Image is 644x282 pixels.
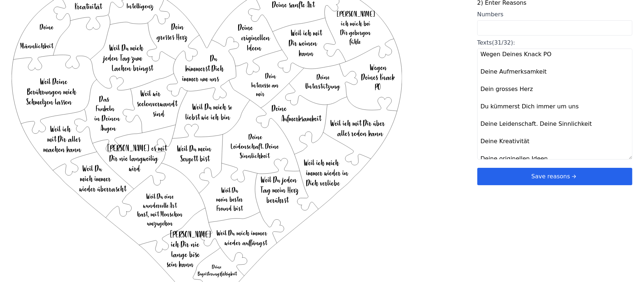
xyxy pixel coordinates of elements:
[27,87,77,97] text: Berührungen mich
[109,153,158,163] text: Dir nie langweilig
[477,49,632,159] textarea: Texts(31/32):
[212,264,222,270] text: Deine
[47,134,81,144] text: mit Dir alles
[361,72,395,82] text: Deines Knack
[109,43,144,53] text: Weil Du mich
[43,144,82,154] text: machen kann
[570,173,578,181] svg: arrow right short
[40,22,54,32] text: Deine
[198,270,237,277] text: Begeisterungsfähigkeit
[282,113,322,124] text: Aufmerksamkeit
[210,53,218,63] text: Du
[50,124,71,134] text: Weil ich
[182,74,219,84] text: immer um uns
[217,228,267,238] text: Weil Du mich immer
[349,37,361,46] text: fühle
[477,20,632,36] input: Numbers
[170,229,211,240] text: [PERSON_NAME]
[477,38,632,47] div: Texts
[477,168,632,185] button: Save reasonsarrow right short
[186,63,224,74] text: kümmerst Dich
[171,249,200,260] text: lange böse
[143,201,177,210] text: wundervolle Art
[137,99,178,109] text: seelenverwandt
[99,94,109,104] text: Das
[304,158,340,168] text: Weil ich mich
[167,259,194,269] text: sein kann
[291,28,323,38] text: Weil ich mit
[247,43,262,53] text: Ideen
[141,88,161,99] text: Weil wir
[96,104,115,114] text: Funkeln
[331,118,385,128] text: Weil ich mit Dir über
[80,174,111,184] text: mich immer
[129,163,141,174] text: wird
[225,238,268,248] text: wieder auffängst
[266,195,289,206] text: berührst
[477,10,632,19] div: Numbers
[103,53,143,63] text: jeden Tag zum
[375,82,382,92] text: PO
[186,112,230,122] text: liebst wie ich bin
[83,163,103,174] text: Weil Du
[192,102,232,112] text: Weil Du mich so
[101,123,116,133] text: Augen
[75,2,103,12] text: Kreativität
[251,81,279,90] text: Interesse an
[222,186,239,195] text: Weil Du
[306,168,349,178] text: immer wieder in
[153,109,165,119] text: sind
[157,32,188,42] text: grosses Herz
[256,90,265,98] text: mir
[317,72,330,82] text: Deine
[265,72,277,80] text: Dein
[146,192,174,201] text: Weil Du eine
[126,1,154,11] text: Intelligenz
[370,63,387,72] text: Wegen
[216,204,243,213] text: Freund bist
[337,9,375,18] text: [PERSON_NAME]
[272,103,287,113] text: Deine
[20,41,54,50] text: Männlichkeit
[147,219,173,228] text: umzugehen
[112,63,154,73] text: Lachen bringst
[40,76,68,87] text: Weil Deine
[249,132,263,141] text: Deine
[107,143,167,153] text: [PERSON_NAME] es mit
[171,239,200,249] text: ich Dir nie
[341,19,371,28] text: ich mich bei
[492,39,515,46] span: (31/32):
[299,48,314,58] text: kann
[306,82,341,91] text: Unterstützung
[306,178,340,188] text: Dich verliebe
[240,151,270,160] text: Sinnlichkeit
[79,184,127,194] text: wieder überrascht
[238,22,254,33] text: Deine
[289,38,317,48] text: Dir weinen
[180,154,210,164] text: Sexgott bist
[260,185,299,195] text: Tag mein Herz
[338,128,384,138] text: alles reden kann
[172,22,184,32] text: Dein
[340,28,371,37] text: Dir geborgen
[95,113,120,123] text: in Deinen
[241,33,270,43] text: originellen
[26,97,72,107] text: Schmelzen lassen
[137,210,183,219] text: hast, mit Menschen
[261,175,297,185] text: Weil Du jeden
[178,144,212,154] text: Weil Du mein
[216,195,243,204] text: mein bester
[230,142,279,151] text: Leidenschaft. Deine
